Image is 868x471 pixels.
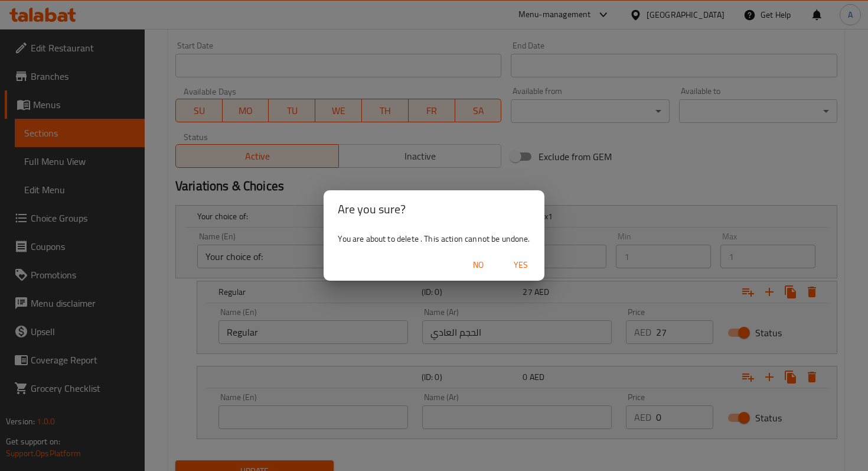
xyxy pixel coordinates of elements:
[507,258,535,272] span: Yes
[338,200,530,219] h2: Are you sure?
[464,258,492,272] span: No
[324,228,544,249] div: You are about to delete . This action cannot be undone.
[459,254,497,276] button: No
[502,254,540,276] button: Yes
